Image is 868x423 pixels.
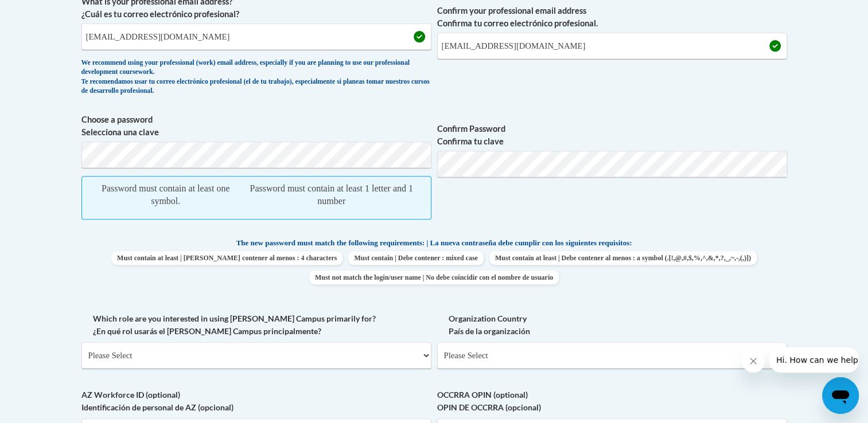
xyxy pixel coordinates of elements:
span: Must contain | Debe contener : mixed case [348,251,483,265]
input: Metadata input [81,23,431,50]
iframe: Close message [742,350,765,373]
label: Confirm your professional email address Confirma tu correo electrónico profesional. [437,5,787,30]
input: Required [437,33,787,59]
div: Password must contain at least 1 letter and 1 number [244,182,419,207]
span: Hi. How can we help? [7,8,93,17]
label: Choose a password Selecciona una clave [81,113,431,139]
span: Must contain at least | [PERSON_NAME] contener al menos : 4 characters [111,251,342,265]
iframe: Button to launch messaging window [822,377,859,414]
span: Must not match the login/user name | No debe coincidir con el nombre de usuario [309,271,559,284]
iframe: Message from company [769,347,859,373]
label: Confirm Password Confirma tu clave [437,123,787,148]
label: Which role are you interested in using [PERSON_NAME] Campus primarily for? ¿En qué rol usarás el ... [81,312,431,338]
label: AZ Workforce ID (optional) Identificación de personal de AZ (opcional) [81,389,431,414]
div: Password must contain at least one symbol. [94,182,238,207]
label: Organization Country País de la organización [437,312,787,338]
div: We recommend using your professional (work) email address, especially if you are planning to use ... [81,58,431,96]
span: Must contain at least | Debe contener al menos : a symbol (.[!,@,#,$,%,^,&,*,?,_,~,-,(,)]) [489,251,757,265]
label: OCCRRA OPIN (optional) OPIN DE OCCRRA (opcional) [437,389,787,414]
span: The new password must match the following requirements: | La nueva contraseña debe cumplir con lo... [236,238,632,248]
